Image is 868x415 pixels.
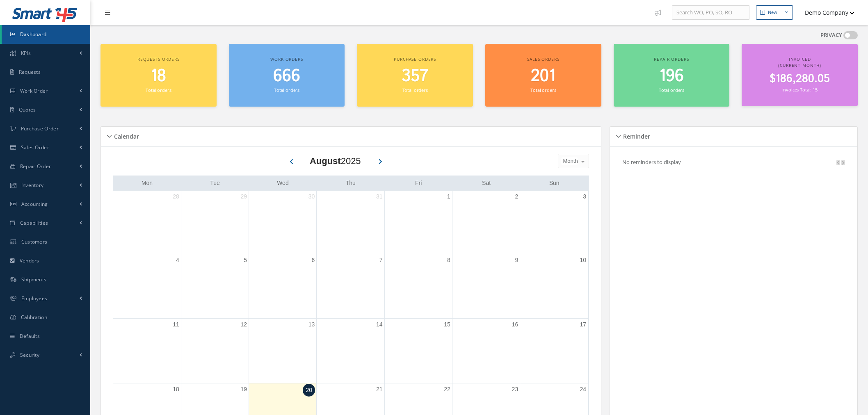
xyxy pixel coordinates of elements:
[101,44,217,107] a: Requests orders 18 Total orders
[239,191,249,203] a: July 29, 2025
[442,383,452,395] a: August 22, 2025
[520,254,588,318] td: August 10, 2025
[452,319,520,383] td: August 16, 2025
[445,191,452,203] a: August 1, 2025
[578,254,588,266] a: August 10, 2025
[770,71,830,87] span: $186,280.05
[21,201,48,207] span: Accounting
[452,254,520,318] td: August 9, 2025
[249,254,317,318] td: August 6, 2025
[303,384,315,397] a: August 20, 2025
[275,178,290,188] a: Wednesday
[174,254,181,266] a: August 4, 2025
[21,182,44,189] span: Inventory
[578,383,588,395] a: August 24, 2025
[21,125,59,132] span: Purchase Order
[21,276,47,283] span: Shipments
[520,191,588,254] td: August 3, 2025
[445,254,452,266] a: August 8, 2025
[20,351,39,358] span: Security
[797,5,854,21] button: Demo Company
[357,44,473,107] a: Purchase orders 357 Total orders
[20,87,48,94] span: Work Order
[527,56,559,62] span: Sales orders
[20,163,51,170] span: Repair Order
[442,319,452,331] a: August 15, 2025
[531,64,555,88] span: 201
[19,68,41,75] span: Requests
[768,9,777,16] div: New
[317,254,384,318] td: August 7, 2025
[402,87,428,93] small: Total orders
[614,44,730,107] a: Repair orders 196 Total orders
[21,50,31,57] span: KPIs
[112,130,139,140] h5: Calendar
[510,383,520,395] a: August 23, 2025
[778,62,821,68] span: (Current Month)
[659,64,684,88] span: 196
[317,191,384,254] td: July 31, 2025
[2,25,90,44] a: Dashboard
[756,5,793,20] button: New
[310,154,361,168] div: 2025
[782,87,818,93] small: Invoices Total: 15
[274,87,299,93] small: Total orders
[621,130,650,140] h5: Reminder
[19,106,36,113] span: Quotes
[384,319,452,383] td: August 15, 2025
[378,254,384,266] a: August 7, 2025
[20,31,47,38] span: Dashboard
[307,191,317,203] a: July 30, 2025
[384,254,452,318] td: August 8, 2025
[151,64,166,88] span: 18
[789,56,811,62] span: Invoiced
[239,319,249,331] a: August 12, 2025
[310,156,341,166] b: August
[413,178,423,188] a: Friday
[137,56,180,62] span: Requests orders
[672,5,749,20] input: Search WO, PO, SO, RO
[510,319,520,331] a: August 16, 2025
[181,191,249,254] td: July 29, 2025
[113,319,181,383] td: August 11, 2025
[375,383,384,395] a: August 21, 2025
[452,191,520,254] td: August 2, 2025
[375,191,384,203] a: July 31, 2025
[21,295,48,302] span: Employees
[21,238,48,245] span: Customers
[548,178,561,188] a: Sunday
[273,64,300,88] span: 666
[384,191,452,254] td: August 1, 2025
[394,56,436,62] span: Purchase orders
[21,144,49,151] span: Sales Order
[561,157,578,165] span: Month
[249,319,317,383] td: August 13, 2025
[402,64,428,88] span: 357
[113,254,181,318] td: August 4, 2025
[310,254,317,266] a: August 6, 2025
[513,191,520,203] a: August 2, 2025
[578,319,588,331] a: August 17, 2025
[146,87,171,93] small: Total orders
[181,254,249,318] td: August 5, 2025
[742,44,858,106] a: Invoiced (Current Month) $186,280.05 Invoices Total: 15
[21,314,47,321] span: Calibration
[513,254,520,266] a: August 9, 2025
[530,87,556,93] small: Total orders
[181,319,249,383] td: August 12, 2025
[375,319,384,331] a: August 14, 2025
[622,158,681,166] p: No reminders to display
[480,178,492,188] a: Saturday
[344,178,357,188] a: Thursday
[208,178,222,188] a: Tuesday
[113,191,181,254] td: July 28, 2025
[171,383,181,395] a: August 18, 2025
[249,191,317,254] td: July 30, 2025
[654,56,689,62] span: Repair orders
[581,191,588,203] a: August 3, 2025
[171,319,181,331] a: August 11, 2025
[820,31,842,39] label: PRIVACY
[20,257,39,264] span: Vendors
[270,56,303,62] span: Work orders
[242,254,249,266] a: August 5, 2025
